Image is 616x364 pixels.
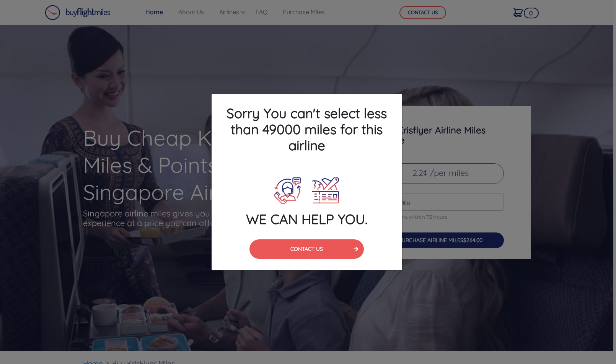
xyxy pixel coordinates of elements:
[212,94,402,165] h4: Sorry You can't select less than 49000 miles for this airline
[249,245,364,252] a: CONTACT US
[312,177,339,204] img: Plane Ticket
[249,239,364,259] button: CONTACT US
[274,177,301,204] img: Call
[212,211,402,227] h4: WE CAN HELP YOU.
